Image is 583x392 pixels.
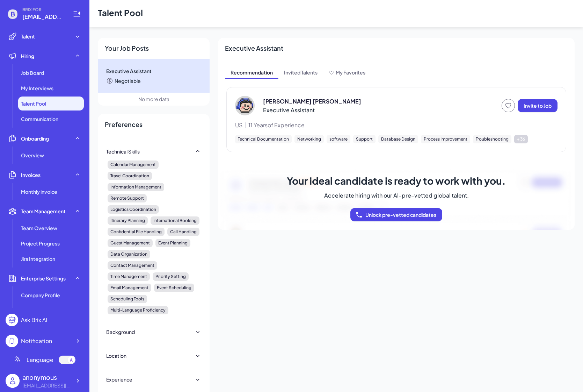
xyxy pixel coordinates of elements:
img: talent-bg [218,166,575,230]
div: Priority Setting [153,272,189,281]
div: Database Design [378,135,418,143]
p: [PERSON_NAME] [PERSON_NAME] [263,97,361,106]
button: Unlock pre-vetted candidates [350,208,442,221]
span: My Interviews [21,85,53,92]
span: Onboarding [21,135,49,142]
div: Logistics Coordination [108,205,159,214]
span: Overview [21,152,44,159]
div: Itinerary Planning [108,216,148,225]
div: Event Planning [155,239,190,247]
span: Talent [21,33,35,40]
div: Travel Coordination [108,172,152,180]
div: Your Job Posts [98,38,210,59]
div: Multi-Language Proficiency [108,306,168,314]
span: Team Overview [21,224,57,231]
span: Recommendation [225,67,278,79]
span: Language [27,356,53,364]
div: Networking [294,135,324,143]
div: Call Handling [167,228,199,236]
span: Unlock pre-vetted candidates [365,212,436,218]
div: Experience [106,376,132,383]
span: Invite to Job [524,102,552,109]
span: Account Management [21,307,73,314]
span: Invoices [21,171,41,178]
span: Project Progress [21,240,60,247]
div: Location [106,352,126,359]
span: Executive Assistant [106,67,201,74]
div: Process Improvement [421,135,470,143]
span: Enterprise Settings [21,275,66,282]
span: BRIX FOR [22,7,64,13]
span: Negotiable [115,77,141,84]
span: Hiring [21,52,34,59]
div: No more data [138,95,169,103]
span: Jira Integration [21,255,55,262]
div: International Booking [151,216,199,225]
div: Scheduling Tools [108,295,147,303]
div: Remote Support [108,194,147,202]
div: Email Management [108,284,151,292]
div: Event Scheduling [154,284,194,292]
div: Troubleshooting [473,135,511,143]
span: Company Profile [21,292,60,299]
div: + 36 [514,135,528,143]
div: Background [106,328,135,335]
div: Time Management [108,272,150,281]
div: Technical Documentation [235,135,292,143]
span: Accelerate hiring with our AI-pre-vetted global talent. [324,191,469,200]
span: Team Management [21,208,66,215]
div: mzheng@himcap.com [22,382,71,389]
img: user_logo.png [6,374,20,388]
span: Job Board [21,69,44,76]
span: 11 Years of Experience [248,121,305,129]
div: Support [353,135,376,143]
button: Invite to Job [518,99,558,112]
span: My Favorites [336,69,365,76]
div: Ask Brix AI [21,316,47,324]
div: Executive Assistant [218,38,575,59]
p: Executive Assistant [263,106,361,114]
span: Communication [21,115,58,122]
span: US [235,121,242,129]
div: Data Organization [108,250,150,258]
div: Confidential File Handling [108,228,165,236]
div: Technical Skills [106,148,140,155]
div: Information Management [108,183,164,191]
span: Talent Pool [21,100,46,107]
span: Monthly invoice [21,188,57,195]
div: Notification [21,337,52,345]
div: Contact Management [108,261,157,270]
span: Your ideal candidate is ready to work with you. [287,174,506,187]
div: Guest Management [108,239,153,247]
div: software [327,135,350,143]
span: mzheng@himcap.com [22,13,64,21]
div: Preferences [98,114,210,135]
div: anonymous [22,372,71,382]
span: Invited Talents [278,67,323,79]
div: Calendar Management [108,161,159,169]
img: Vimala Mark [235,96,255,115]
